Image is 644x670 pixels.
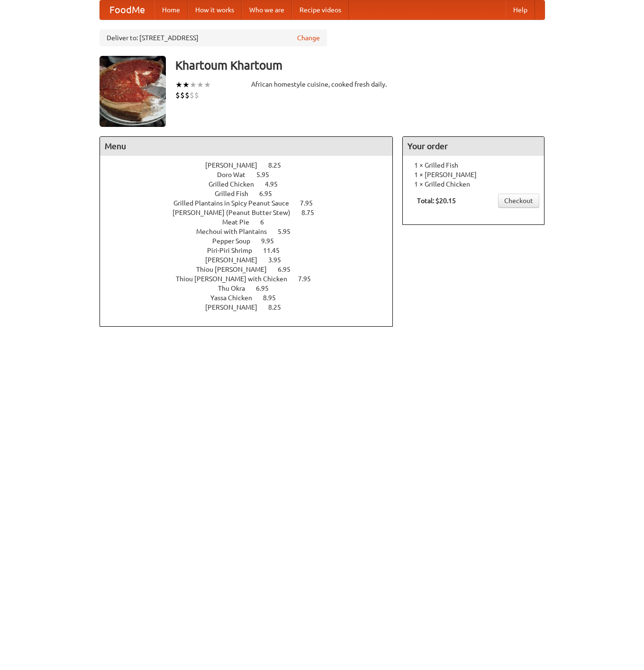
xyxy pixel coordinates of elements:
[251,80,393,89] div: African homestyle cuisine, cooked fresh daily.
[205,256,267,264] span: [PERSON_NAME]
[190,80,197,90] li: ★
[210,294,262,302] span: Yassa Chicken
[256,171,279,179] span: 5.95
[215,190,290,197] a: Grilled Fish 6.95
[408,170,539,179] li: 1 × [PERSON_NAME]
[196,228,276,235] span: Mechoui with Plantains
[218,285,286,292] a: Thu Okra 6.95
[172,209,332,216] a: [PERSON_NAME] (Peanut Butter Stew) 8.75
[207,247,262,254] span: Piri-Piri Shrimp
[261,237,283,245] span: 9.95
[263,247,289,254] span: 11.45
[212,237,291,245] a: Pepper Soup 9.95
[408,161,539,170] li: 1 × Grilled Fish
[263,294,285,302] span: 8.95
[100,0,154,19] a: FoodMe
[210,294,293,302] a: Yassa Chicken 8.95
[185,90,190,100] li: $
[207,247,297,254] a: Piri-Piri Shrimp 11.45
[209,180,295,188] a: Grilled Chicken 4.95
[175,56,545,75] h3: Khartoum Khartoum
[242,0,292,19] a: Who we are
[222,218,281,226] a: Meat Pie 6
[217,171,255,179] span: Doro Wat
[506,0,535,19] a: Help
[182,80,190,90] li: ★
[265,180,287,188] span: 4.95
[278,228,300,235] span: 5.95
[218,285,254,292] span: Thu Okra
[196,266,308,273] a: Thiou [PERSON_NAME] 6.95
[100,56,166,127] img: angular.jpg
[173,199,299,207] span: Grilled Plantains in Spicy Peanut Sauce
[172,209,300,216] span: [PERSON_NAME] (Peanut Butter Stew)
[196,266,276,273] span: Thiou [PERSON_NAME]
[180,90,185,100] li: $
[217,171,287,179] a: Doro Wat 5.95
[498,194,539,208] a: Checkout
[176,275,328,283] a: Thiou [PERSON_NAME] with Chicken 7.95
[188,0,242,19] a: How it works
[154,0,188,19] a: Home
[204,80,211,90] li: ★
[194,90,199,100] li: $
[259,190,281,197] span: 6.95
[268,304,290,311] span: 8.25
[190,90,194,100] li: $
[298,275,320,283] span: 7.95
[268,256,290,264] span: 3.95
[205,256,299,264] a: [PERSON_NAME] 3.95
[408,179,539,189] li: 1 × Grilled Chicken
[256,285,278,292] span: 6.95
[215,190,258,197] span: Grilled Fish
[209,180,263,188] span: Grilled Chicken
[403,137,544,156] h4: Your order
[100,29,327,46] div: Deliver to: [STREET_ADDRESS]
[268,161,290,169] span: 8.25
[278,266,300,273] span: 6.95
[222,218,259,226] span: Meat Pie
[212,237,260,245] span: Pepper Soup
[205,161,267,169] span: [PERSON_NAME]
[175,90,180,100] li: $
[196,228,308,235] a: Mechoui with Plantains 5.95
[260,218,273,226] span: 6
[205,161,299,169] a: [PERSON_NAME] 8.25
[100,137,393,156] h4: Menu
[173,199,330,207] a: Grilled Plantains in Spicy Peanut Sauce 7.95
[301,209,324,216] span: 8.75
[176,275,297,283] span: Thiou [PERSON_NAME] with Chicken
[297,33,320,43] a: Change
[205,304,299,311] a: [PERSON_NAME] 8.25
[197,80,204,90] li: ★
[417,197,456,205] b: Total: $20.15
[205,304,267,311] span: [PERSON_NAME]
[300,199,322,207] span: 7.95
[175,80,182,90] li: ★
[292,0,349,19] a: Recipe videos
